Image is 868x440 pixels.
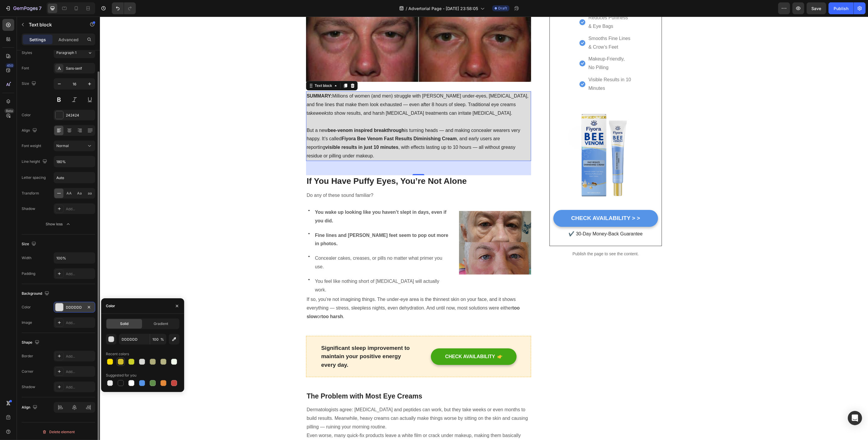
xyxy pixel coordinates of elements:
[215,237,350,255] p: Concealer cakes, creases, or pills no matter what primer you use.
[58,36,79,43] p: Advanced
[66,206,94,212] div: Add...
[848,411,862,425] div: Open Intercom Messenger
[22,320,32,325] div: Image
[215,216,348,230] strong: Fine lines and [PERSON_NAME] feet seem to pop out more in photos.
[160,337,164,342] span: %
[66,369,94,374] div: Add...
[39,5,42,12] p: 7
[207,175,431,183] p: Do any of these sound familiar?
[88,191,92,196] span: aa
[22,219,95,229] button: Show less
[22,191,39,196] div: Transform
[22,175,46,180] div: Letter spacing
[22,112,31,118] div: Color
[242,119,357,125] strong: Fiyora Bee Venom Fast Results Diminishing Cream
[221,327,314,353] p: Significant sleep improvement to maintain your positive energy every day.
[807,2,826,14] button: Save
[22,127,38,135] div: Align
[54,172,95,183] input: Auto
[207,389,431,415] p: Dermatologists agree: [MEDICAL_DATA] and peptides can work, but they take weeks or even months to...
[54,141,95,151] button: Normal
[207,160,367,169] strong: If You Have Puffy Eyes, You’re Not Alone
[66,271,94,277] div: Add...
[215,261,350,278] p: You feel like nothing short of [MEDICAL_DATA] will actually work.
[488,18,531,35] p: Smooths Fine Lines & Crow’s Feet
[106,373,136,378] div: Suggested for you
[100,17,868,440] iframe: Design area
[22,80,37,88] div: Size
[22,404,39,412] div: Align
[214,66,233,72] div: Text block
[54,47,95,58] button: Paragraph 1
[66,113,94,118] div: 242424
[829,2,853,14] button: Publish
[345,337,395,344] div: CHECK AVAILABILITY
[22,158,48,166] div: Line height
[54,156,95,167] input: Auto
[56,144,69,148] span: Normal
[2,2,44,14] button: 7
[22,255,31,261] div: Width
[453,193,558,210] button: <p>CHECK AVAILABILITY &gt; &gt;</p>
[22,240,37,248] div: Size
[22,369,34,374] div: Corner
[450,234,562,240] p: Publish the page to see the content.
[834,5,848,12] div: Publish
[22,305,31,310] div: Color
[6,63,14,68] div: 450
[112,2,136,14] div: Undo/Redo
[207,376,322,383] strong: The Problem with Most Eye Creams
[206,75,431,144] div: Rich Text Editor. Editing area: main
[207,289,420,302] strong: too slow
[488,59,531,76] p: Visible Results in 10 Minutes
[46,221,71,227] div: Show less
[207,110,431,144] p: But a new is turning heads — and making concealer wearers very happy. It’s called , and early use...
[66,354,94,359] div: Add...
[22,353,33,359] div: Border
[29,21,79,28] p: Text block
[812,6,821,11] span: Save
[22,427,95,437] button: Delete element
[207,77,232,82] strong: SUMMARY:
[22,206,35,211] div: Shadow
[454,213,558,222] p: ✔️ 30-Day Money-Back Guarantee
[207,77,429,99] span: Millions of women (and men) struggle with [PERSON_NAME] under-eyes, [MEDICAL_DATA], and fine line...
[22,50,32,55] div: Styles
[22,271,35,276] div: Padding
[66,320,94,326] div: Add...
[453,84,558,189] img: Alt Image
[67,191,72,196] span: AA
[222,297,243,302] strong: too harsh
[408,5,478,12] span: Advertorial Page - [DATE] 23:58:05
[56,50,77,55] span: Paragraph 1
[359,191,431,263] img: Alt Image
[106,351,129,357] div: Recent colors
[66,305,83,310] div: DDDDDD
[228,111,305,116] strong: bee-venom inspired breakthrough
[207,279,431,304] p: If so, you’re not imagining things. The under-eye area is the thinnest skin on your face, and it ...
[22,339,41,347] div: Shape
[66,66,94,71] div: Sans-serif
[42,428,75,436] div: Delete element
[216,94,229,99] i: weeks
[4,109,14,113] div: Beta
[498,6,507,11] span: Draft
[488,38,531,55] p: Makeup-Friendly, No Pilling
[406,5,407,12] span: /
[106,303,115,309] div: Color
[120,321,128,326] span: Solid
[471,198,540,205] p: CHECK AVAILABILITY > >
[29,36,46,43] p: Settings
[77,191,82,196] span: Aa
[22,66,29,71] div: Font
[54,253,95,263] input: Auto
[66,385,94,390] div: Add...
[22,143,41,149] div: Font weight
[22,384,35,390] div: Shadow
[22,290,50,298] div: Background
[119,334,150,345] input: Eg: FFFFFF
[331,332,417,348] button: CHECK AVAILABILITY
[225,128,298,133] strong: visible results in just 10 minutes
[207,415,431,432] p: Even worse, many quick-fix products leave a white film or crack under makeup, making them basical...
[215,193,346,207] strong: You wake up looking like you haven’t slept in days, even if you did.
